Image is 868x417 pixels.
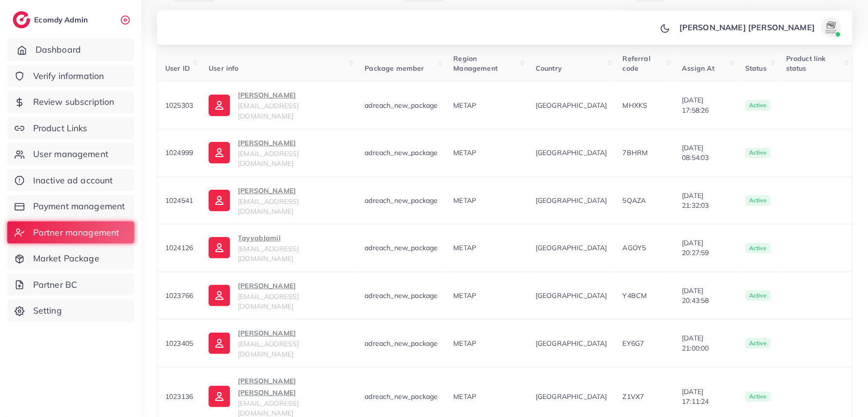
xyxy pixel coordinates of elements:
[623,243,646,252] span: AGOY5
[34,15,90,24] h2: Ecomdy Admin
[536,243,607,253] span: [GEOGRAPHIC_DATA]
[536,100,607,110] span: [GEOGRAPHIC_DATA]
[453,339,476,348] span: METAP
[165,196,193,205] span: 1024541
[623,291,647,300] span: Y4BCM
[365,101,438,110] span: adreach_new_package
[745,392,771,402] span: active
[745,243,771,254] span: active
[7,247,134,270] a: Market Package
[33,252,99,265] span: Market Package
[536,291,607,300] span: [GEOGRAPHIC_DATA]
[165,64,190,73] span: User ID
[745,100,771,111] span: active
[209,285,230,306] img: ic-user-info.36bf1079.svg
[821,18,841,37] img: avatar
[33,96,115,108] span: Review subscription
[786,54,826,73] span: Product link status
[453,291,476,300] span: METAP
[238,197,299,216] span: [EMAIL_ADDRESS][DOMAIN_NAME]
[7,195,134,218] a: Payment management
[238,89,349,101] p: [PERSON_NAME]
[453,243,476,252] span: METAP
[36,43,81,56] span: Dashboard
[745,195,771,206] span: active
[238,292,299,311] span: [EMAIL_ADDRESS][DOMAIN_NAME]
[165,339,193,348] span: 1023405
[33,200,125,213] span: Payment management
[365,64,424,73] span: Package member
[238,327,349,339] p: [PERSON_NAME]
[165,101,193,110] span: 1025303
[33,226,119,239] span: Partner management
[536,196,607,205] span: [GEOGRAPHIC_DATA]
[682,238,730,258] span: [DATE] 20:27:59
[209,280,349,312] a: [PERSON_NAME][EMAIL_ADDRESS][DOMAIN_NAME]
[7,299,134,322] a: Setting
[238,185,349,197] p: [PERSON_NAME]
[745,148,771,159] span: active
[7,274,134,296] a: Partner BC
[33,148,108,160] span: User management
[7,169,134,192] a: Inactive ad account
[238,149,299,168] span: [EMAIL_ADDRESS][DOMAIN_NAME]
[745,64,767,73] span: Status
[453,101,476,110] span: METAP
[453,392,476,401] span: METAP
[453,148,476,157] span: METAP
[536,392,607,401] span: [GEOGRAPHIC_DATA]
[365,339,438,348] span: adreach_new_package
[209,327,349,359] a: [PERSON_NAME][EMAIL_ADDRESS][DOMAIN_NAME]
[209,232,349,264] a: TayyabJamil[EMAIL_ADDRESS][DOMAIN_NAME]
[33,174,113,187] span: Inactive ad account
[165,243,193,252] span: 1024126
[13,11,30,28] img: logo
[682,95,730,115] span: [DATE] 17:58:26
[209,137,349,169] a: [PERSON_NAME][EMAIL_ADDRESS][DOMAIN_NAME]
[33,122,88,135] span: Product Links
[682,191,730,211] span: [DATE] 21:32:03
[7,65,134,87] a: Verify information
[365,148,438,157] span: adreach_new_package
[536,64,562,73] span: Country
[238,339,299,358] span: [EMAIL_ADDRESS][DOMAIN_NAME]
[623,339,644,348] span: EY6G7
[623,101,648,110] span: MHXKS
[745,290,771,301] span: active
[209,95,230,116] img: ic-user-info.36bf1079.svg
[7,39,134,61] a: Dashboard
[682,143,730,163] span: [DATE] 08:54:03
[238,375,349,398] p: [PERSON_NAME] [PERSON_NAME]
[209,386,230,407] img: ic-user-info.36bf1079.svg
[238,244,299,263] span: [EMAIL_ADDRESS][DOMAIN_NAME]
[13,11,90,28] a: logoEcomdy Admin
[209,185,349,217] a: [PERSON_NAME][EMAIL_ADDRESS][DOMAIN_NAME]
[453,196,476,205] span: METAP
[682,333,730,353] span: [DATE] 21:00:00
[365,291,438,300] span: adreach_new_package
[33,304,62,317] span: Setting
[209,64,238,73] span: User info
[238,232,349,244] p: TayyabJamil
[623,196,646,205] span: 5QAZA
[682,387,730,407] span: [DATE] 17:11:24
[209,333,230,354] img: ic-user-info.36bf1079.svg
[209,89,349,121] a: [PERSON_NAME][EMAIL_ADDRESS][DOMAIN_NAME]
[238,101,299,120] span: [EMAIL_ADDRESS][DOMAIN_NAME]
[165,291,193,300] span: 1023766
[7,221,134,244] a: Partner management
[682,286,730,306] span: [DATE] 20:43:58
[453,54,498,73] span: Region Management
[679,21,815,33] p: [PERSON_NAME] [PERSON_NAME]
[238,137,349,149] p: [PERSON_NAME]
[33,278,77,291] span: Partner BC
[165,148,193,157] span: 1024999
[7,117,134,139] a: Product Links
[238,280,349,292] p: [PERSON_NAME]
[682,64,714,73] span: Assign At
[623,148,648,157] span: 7BHRM
[33,70,104,82] span: Verify information
[536,148,607,158] span: [GEOGRAPHIC_DATA]
[536,338,607,348] span: [GEOGRAPHIC_DATA]
[623,54,651,73] span: Referral code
